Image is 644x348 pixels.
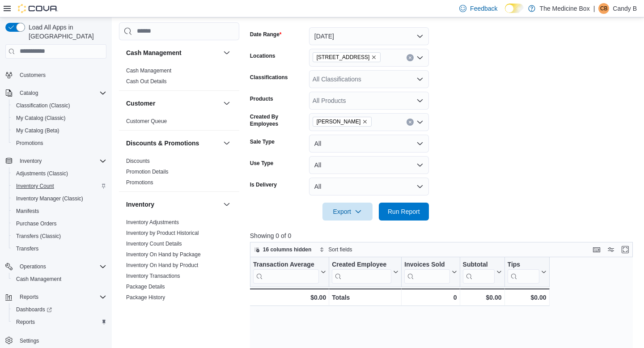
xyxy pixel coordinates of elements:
[126,200,220,209] button: Inventory
[221,47,232,58] button: Cash Management
[13,181,58,191] a: Inventory Count
[316,244,356,255] button: Sort fields
[250,31,282,38] label: Date Range
[606,244,616,255] button: Display options
[126,179,153,186] span: Promotions
[13,125,63,136] a: My Catalog (Beta)
[2,68,110,81] button: Customers
[2,291,110,303] button: Reports
[13,218,60,229] a: Purchase Orders
[13,231,64,242] a: Transfers (Classic)
[9,192,110,205] button: Inventory Manager (Classic)
[404,260,457,283] button: Invoices Sold
[16,88,42,98] button: Catalog
[13,138,47,149] a: Promotions
[119,156,239,191] div: Discounts & Promotions
[9,180,110,192] button: Inventory Count
[13,304,106,315] span: Dashboards
[250,231,637,240] p: Showing 0 of 0
[16,292,106,302] span: Reports
[16,102,70,109] span: Classification (Classic)
[20,89,38,97] span: Catalog
[16,208,39,215] span: Manifests
[16,261,50,272] button: Operations
[126,99,155,108] h3: Customer
[18,4,58,13] img: Cova
[317,53,370,62] span: [STREET_ADDRESS]
[328,203,367,221] span: Export
[126,99,220,108] button: Customer
[126,241,182,247] a: Inventory Count Details
[16,182,54,190] span: Inventory Count
[507,260,539,269] div: Tips
[309,135,429,153] button: All
[16,69,106,81] span: Customers
[126,78,167,85] a: Cash Out Details
[20,157,42,165] span: Inventory
[16,261,106,272] span: Operations
[126,272,180,280] span: Inventory Transactions
[13,317,106,327] span: Reports
[507,292,546,303] div: $0.00
[322,203,373,221] button: Export
[126,273,180,279] a: Inventory Transactions
[13,274,106,284] span: Cash Management
[507,260,546,283] button: Tips
[20,72,46,79] span: Customers
[20,263,46,270] span: Operations
[16,70,49,81] a: Customers
[470,4,497,13] span: Feedback
[407,54,414,61] button: Clear input
[126,67,171,74] span: Cash Management
[13,274,65,284] a: Cash Management
[13,181,106,191] span: Inventory Count
[263,246,312,253] span: 16 columns hidden
[250,244,315,255] button: 16 columns hidden
[250,52,275,59] label: Locations
[13,193,106,204] span: Inventory Manager (Classic)
[462,260,494,283] div: Subtotal
[2,87,110,99] button: Catalog
[416,76,424,83] button: Open list of options
[126,251,201,258] span: Inventory On Hand by Package
[16,127,59,134] span: My Catalog (Beta)
[416,97,424,104] button: Open list of options
[20,293,38,301] span: Reports
[591,244,602,255] button: Keyboard shortcuts
[221,199,232,210] button: Inventory
[404,260,449,283] div: Invoices Sold
[13,317,38,327] a: Reports
[13,113,69,123] a: My Catalog (Classic)
[2,260,110,273] button: Operations
[309,178,429,195] button: All
[9,205,110,217] button: Manifests
[416,54,424,61] button: Open list of options
[126,157,150,165] span: Discounts
[309,156,429,174] button: All
[16,170,68,177] span: Adjustments (Classic)
[126,48,220,57] button: Cash Management
[13,243,106,254] span: Transfers
[126,262,198,269] span: Inventory On Hand by Product
[25,23,106,41] span: Load All Apps in [GEOGRAPHIC_DATA]
[126,78,167,85] span: Cash Out Details
[250,113,305,127] label: Created By Employees
[371,55,377,60] button: Remove 433 St-Michel Street from selection in this group
[16,245,38,252] span: Transfers
[16,306,52,313] span: Dashboards
[16,335,106,346] span: Settings
[126,240,182,247] span: Inventory Count Details
[9,99,110,112] button: Classification (Classic)
[13,125,106,136] span: My Catalog (Beta)
[16,156,106,166] span: Inventory
[250,181,277,188] label: Is Delivery
[540,3,590,14] p: The Medicine Box
[16,233,61,240] span: Transfers (Classic)
[253,260,319,269] div: Transaction Average
[462,292,501,303] div: $0.00
[126,294,165,301] span: Package History
[126,169,169,175] a: Promotion Details
[126,229,199,237] span: Inventory by Product Historical
[126,262,198,268] a: Inventory On Hand by Product
[9,273,110,285] button: Cash Management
